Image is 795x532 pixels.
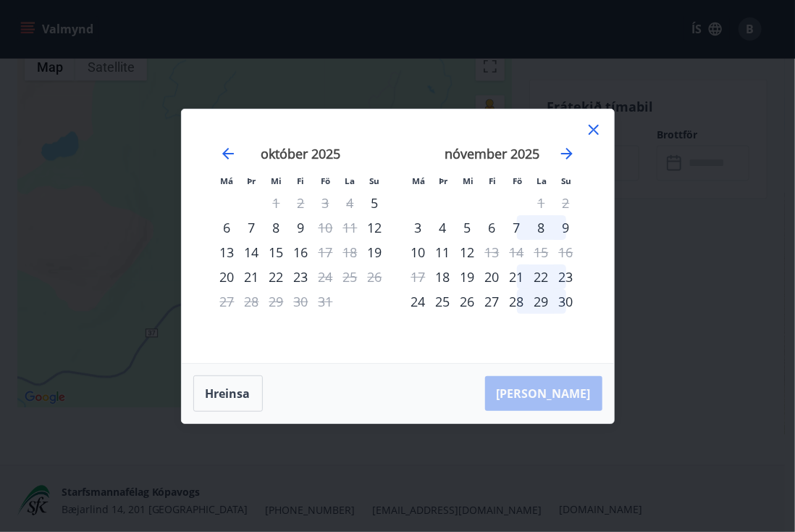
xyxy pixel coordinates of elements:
[406,265,431,289] td: Not available. mánudagur, 17. nóvember 2025
[338,240,363,265] td: Not available. laugardagur, 18. október 2025
[537,175,547,186] small: La
[406,215,431,240] td: Choose mánudagur, 3. nóvember 2025 as your check-in date. It’s available.
[215,240,240,265] div: 13
[445,145,539,162] strong: nóvember 2025
[431,240,455,265] div: 11
[455,240,480,265] td: Choose miðvikudagur, 12. nóvember 2025 as your check-in date. It’s available.
[248,175,256,186] small: Þr
[480,289,505,314] td: Choose fimmtudagur, 27. nóvember 2025 as your check-in date. It’s available.
[554,265,579,289] td: Choose sunnudagur, 23. nóvember 2025 as your check-in date. It’s available.
[219,145,237,162] div: Move backward to switch to the previous month.
[513,175,522,186] small: Fö
[215,240,240,265] td: Choose mánudagur, 13. október 2025 as your check-in date. It’s available.
[455,265,480,289] div: 19
[298,175,305,186] small: Fi
[289,215,314,240] div: 9
[505,240,529,265] td: Not available. föstudagur, 14. nóvember 2025
[345,175,356,186] small: La
[431,215,455,240] td: Choose þriðjudagur, 4. nóvember 2025 as your check-in date. It’s available.
[321,175,330,186] small: Fö
[314,240,338,265] td: Not available. föstudagur, 17. október 2025
[363,265,387,289] td: Not available. sunnudagur, 26. október 2025
[529,191,554,215] td: Not available. laugardagur, 1. nóvember 2025
[240,240,264,265] td: Choose þriðjudagur, 14. október 2025 as your check-in date. It’s available.
[193,375,263,412] button: Hreinsa
[554,265,579,289] div: 23
[264,240,289,265] td: Choose miðvikudagur, 15. október 2025 as your check-in date. It’s available.
[505,265,529,289] td: Choose föstudagur, 21. nóvember 2025 as your check-in date. It’s available.
[289,240,314,265] div: 16
[215,215,240,240] div: 6
[264,191,289,215] td: Not available. miðvikudagur, 1. október 2025
[199,127,597,346] div: Calendar
[264,289,289,314] td: Not available. miðvikudagur, 29. október 2025
[505,265,529,289] div: 21
[406,289,431,314] div: 24
[529,265,554,289] div: 22
[554,215,579,240] div: 9
[431,289,455,314] td: Choose þriðjudagur, 25. nóvember 2025 as your check-in date. It’s available.
[463,175,474,186] small: Mi
[529,265,554,289] td: Choose laugardagur, 22. nóvember 2025 as your check-in date. It’s available.
[455,289,480,314] div: 26
[363,191,387,215] div: Aðeins innritun í boði
[261,145,341,162] strong: október 2025
[406,240,431,265] td: Choose mánudagur, 10. nóvember 2025 as your check-in date. It’s available.
[439,175,448,186] small: Þr
[338,215,363,240] td: Not available. laugardagur, 11. október 2025
[505,215,529,240] td: Choose föstudagur, 7. nóvember 2025 as your check-in date. It’s available.
[505,289,529,314] div: 28
[363,240,387,265] div: Aðeins innritun í boði
[215,265,240,289] div: 20
[215,265,240,289] td: Choose mánudagur, 20. október 2025 as your check-in date. It’s available.
[431,289,455,314] div: 25
[264,240,289,265] div: 15
[314,240,338,265] div: Aðeins útritun í boði
[455,265,480,289] td: Choose miðvikudagur, 19. nóvember 2025 as your check-in date. It’s available.
[480,265,505,289] td: Choose fimmtudagur, 20. nóvember 2025 as your check-in date. It’s available.
[529,289,554,314] td: Choose laugardagur, 29. nóvember 2025 as your check-in date. It’s available.
[558,145,576,162] div: Move forward to switch to the next month.
[363,240,387,265] td: Choose sunnudagur, 19. október 2025 as your check-in date. It’s available.
[240,240,264,265] div: 14
[406,289,431,314] td: Choose mánudagur, 24. nóvember 2025 as your check-in date. It’s available.
[289,191,314,215] td: Not available. fimmtudagur, 2. október 2025
[338,265,363,289] td: Not available. laugardagur, 25. október 2025
[505,289,529,314] td: Choose föstudagur, 28. nóvember 2025 as your check-in date. It’s available.
[431,265,455,289] td: Choose þriðjudagur, 18. nóvember 2025 as your check-in date. It’s available.
[489,175,497,186] small: Fi
[480,240,505,265] div: Aðeins útritun í boði
[480,265,505,289] div: 20
[264,215,289,240] td: Choose miðvikudagur, 8. október 2025 as your check-in date. It’s available.
[455,240,480,265] div: 12
[529,240,554,265] td: Not available. laugardagur, 15. nóvember 2025
[314,289,338,314] td: Not available. föstudagur, 31. október 2025
[240,215,264,240] div: 7
[215,289,240,314] td: Not available. mánudagur, 27. október 2025
[314,265,338,289] td: Not available. föstudagur, 24. október 2025
[370,175,380,186] small: Su
[554,215,579,240] td: Choose sunnudagur, 9. nóvember 2025 as your check-in date. It’s available.
[289,265,314,289] td: Choose fimmtudagur, 23. október 2025 as your check-in date. It’s available.
[314,191,338,215] td: Not available. föstudagur, 3. október 2025
[431,215,455,240] div: 4
[505,215,529,240] div: 7
[363,191,387,215] td: Choose sunnudagur, 5. október 2025 as your check-in date. It’s available.
[562,175,572,186] small: Su
[406,240,431,265] div: 10
[314,265,338,289] div: Aðeins útritun í boði
[363,215,387,240] td: Choose sunnudagur, 12. október 2025 as your check-in date. It’s available.
[554,289,579,314] div: 30
[240,265,264,289] div: 21
[529,215,554,240] td: Choose laugardagur, 8. nóvember 2025 as your check-in date. It’s available.
[338,191,363,215] td: Not available. laugardagur, 4. október 2025
[431,240,455,265] td: Choose þriðjudagur, 11. nóvember 2025 as your check-in date. It’s available.
[240,215,264,240] td: Choose þriðjudagur, 7. október 2025 as your check-in date. It’s available.
[289,289,314,314] td: Not available. fimmtudagur, 30. október 2025
[455,215,480,240] td: Choose miðvikudagur, 5. nóvember 2025 as your check-in date. It’s available.
[240,265,264,289] td: Choose þriðjudagur, 21. október 2025 as your check-in date. It’s available.
[455,215,480,240] div: 5
[480,289,505,314] div: 27
[554,289,579,314] td: Choose sunnudagur, 30. nóvember 2025 as your check-in date. It’s available.
[264,265,289,289] div: 22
